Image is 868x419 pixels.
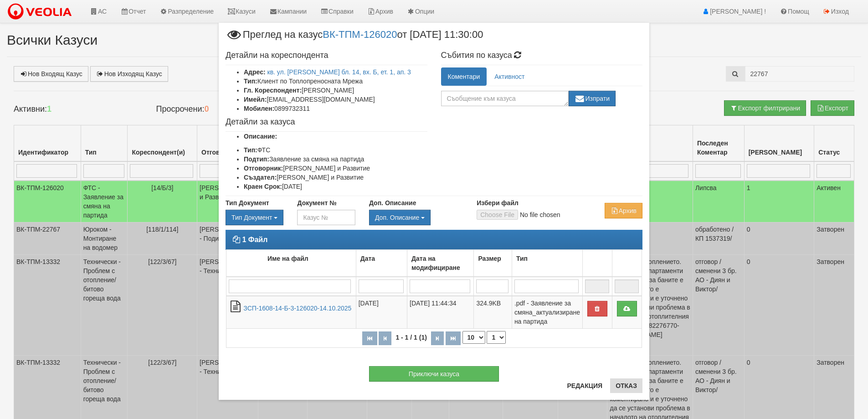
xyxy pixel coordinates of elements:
b: Гл. Кореспондент: [244,87,302,94]
td: Име на файл: No sort applied, activate to apply an ascending sort [226,250,356,277]
button: Отказ [610,378,642,393]
button: Тип Документ [226,210,283,225]
td: .pdf - Заявление за смяна_актуализиране на партида [512,296,582,329]
td: [DATE] 11:44:34 [407,296,474,329]
span: 1 - 1 / 1 (1) [393,334,429,341]
td: [DATE] [356,296,407,329]
li: [PERSON_NAME] и Развитие [244,173,427,182]
div: Двоен клик, за изчистване на избраната стойност. [226,210,283,225]
h4: Детайли за казуса [226,118,427,127]
button: Предишна страница [379,331,391,345]
b: Отговорник: [244,165,283,172]
b: Име на файл [267,255,308,262]
b: Дата [360,255,375,262]
a: Коментари [441,67,487,86]
li: 0899732311 [244,104,427,113]
td: Дата: No sort applied, activate to apply an ascending sort [356,250,407,277]
label: Документ № [297,198,336,207]
button: Редакция [561,378,608,393]
td: : No sort applied, activate to apply an ascending sort [582,250,612,277]
li: Клиент по Топлопреносната Мрежа [244,77,427,86]
li: [EMAIL_ADDRESS][DOMAIN_NAME] [244,95,427,104]
button: Първа страница [362,331,377,345]
input: Казус № [297,210,355,225]
strong: 1 Файл [242,236,267,243]
li: [PERSON_NAME] [244,86,427,95]
button: Доп. Описание [369,210,431,225]
h4: Събития по казуса [441,51,643,60]
td: Тип: No sort applied, activate to apply an ascending sort [512,250,582,277]
b: Размер [478,255,501,262]
b: Мобилен: [244,105,274,112]
span: Доп. Описание [375,214,419,221]
a: ВК-ТПМ-126020 [323,29,397,40]
button: Следваща страница [431,331,444,345]
label: Доп. Описание [369,198,416,207]
b: Дата на модифициране [411,255,460,271]
b: Тип: [244,146,257,154]
b: Адрес: [244,68,266,76]
tr: ЗСП-1608-14-Б-3-126020-14.10.2025.pdf - Заявление за смяна_актуализиране на партида [226,296,642,329]
td: : No sort applied, activate to apply an ascending sort [612,250,642,277]
span: Преглед на казус от [DATE] 11:30:00 [226,30,483,47]
td: Дата на модифициране: No sort applied, activate to apply an ascending sort [407,250,474,277]
button: Изпрати [569,91,616,106]
label: Тип Документ [226,198,269,207]
b: Тип [516,255,528,262]
b: Тип: [244,78,257,85]
b: Подтип: [244,155,269,163]
td: Размер: No sort applied, activate to apply an ascending sort [474,250,512,277]
b: Създател: [244,174,277,181]
b: Имейл: [244,96,267,103]
a: Активност [488,67,531,86]
b: Описание: [244,133,277,140]
span: Тип Документ [231,214,272,221]
h4: Детайли на кореспондента [226,51,427,60]
button: Архив [605,203,642,218]
li: ФТС [244,145,427,155]
label: Избери файл [477,198,519,207]
button: Последна страница [446,331,461,345]
select: Страница номер [487,331,506,344]
a: кв. ул. [PERSON_NAME] бл. 14, вх. Б, ет. 1, ап. 3 [267,68,411,76]
td: 324.9KB [474,296,512,329]
a: ЗСП-1608-14-Б-3-126020-14.10.2025 [243,305,351,312]
div: Двоен клик, за изчистване на избраната стойност. [369,210,463,225]
li: [PERSON_NAME] и Развитие [244,164,427,173]
b: Краен Срок: [244,183,282,190]
li: [DATE] [244,182,427,191]
li: Заявление за смяна на партида [244,155,427,164]
select: Брой редове на страница [462,331,485,344]
button: Приключи казуса [369,366,499,382]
